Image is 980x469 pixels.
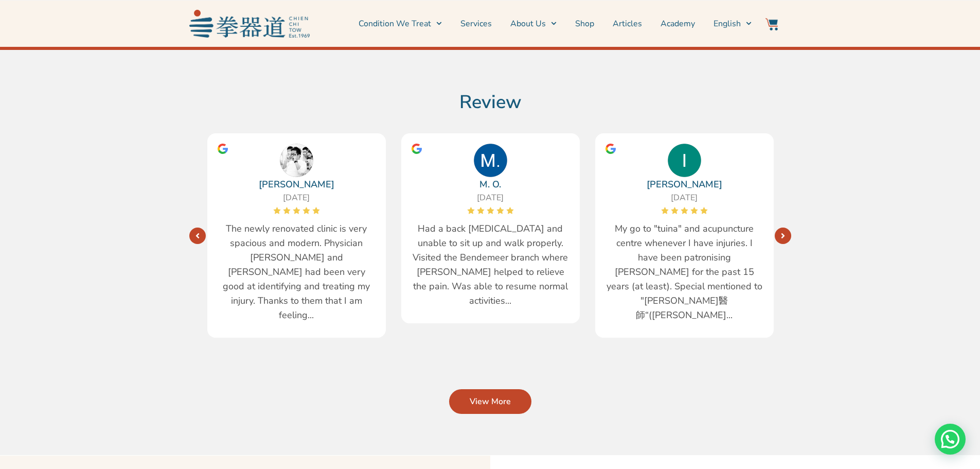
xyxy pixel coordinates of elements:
span: Had a back [MEDICAL_DATA] and unable to sit up and walk properly. Visited the Bendemeer branch wh... [412,221,569,308]
a: Next [775,228,791,244]
span: View More [470,395,511,408]
img: Website Icon-03 [765,18,778,30]
img: Beng Chuan Quek [280,144,313,177]
nav: Menu [315,11,752,37]
a: English [714,11,752,37]
a: View More [449,389,531,414]
img: Ivy Tan [668,144,701,177]
a: [PERSON_NAME] [259,177,334,192]
a: Academy [661,11,695,37]
span: [DATE] [671,192,698,203]
a: Shop [575,11,594,37]
span: My go to "tuina" and acupuncture centre whenever I have injuries. I have been patronising [PERSON... [605,221,763,322]
a: Services [460,11,492,37]
span: [DATE] [477,192,504,203]
h2: Review [194,91,786,114]
a: M. O. [479,177,501,192]
img: M. O. [474,144,507,177]
a: Condition We Treat [359,11,442,37]
span: [DATE] [283,192,310,203]
a: Next [189,228,206,244]
span: English [714,18,741,30]
a: [PERSON_NAME] [647,177,722,192]
a: Articles [613,11,642,37]
span: The newly renovated clinic is very spacious and modern. Physician [PERSON_NAME] and [PERSON_NAME]... [218,221,376,322]
a: About Us [510,11,557,37]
